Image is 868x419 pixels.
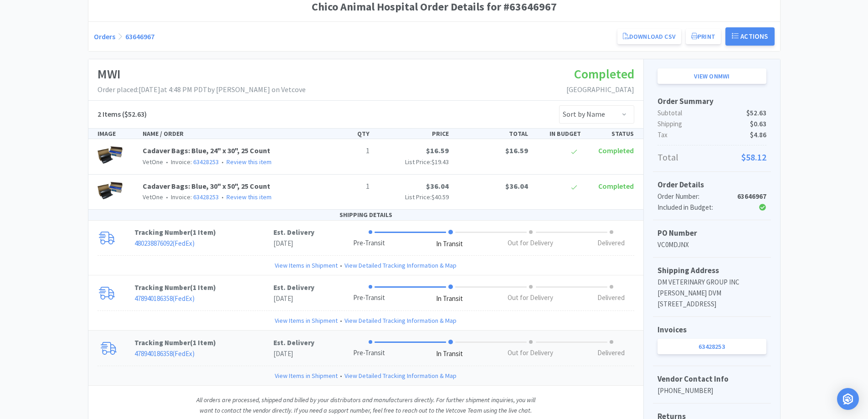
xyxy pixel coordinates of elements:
[143,181,270,191] a: Cadaver Bags: Blue, 30" x 50", 25 Count
[98,64,306,84] h1: MWI
[273,337,314,348] p: Est. Delivery
[163,158,219,166] span: Invoice:
[353,348,385,358] div: Pre-Transit
[617,29,681,44] a: Download CSV
[508,238,553,248] div: Out for Delivery
[353,238,385,248] div: Pre-Transit
[657,339,766,354] a: 63428253
[226,158,272,166] a: Review this item
[193,283,213,292] span: 1 Item
[134,337,273,348] p: Tracking Number ( )
[338,371,344,381] span: •
[344,260,457,270] a: View Detailed Tracking Information & Map
[837,388,859,410] div: Open Intercom Messenger
[324,145,370,157] p: 1
[431,193,449,201] span: $40.59
[746,108,766,119] span: $52.63
[452,129,532,139] div: TOTAL
[737,192,766,201] strong: 63646967
[426,146,449,155] span: $16.59
[134,239,195,248] a: 480238876092(FedEx)
[436,239,463,249] div: In Transit
[273,293,314,304] p: [DATE]
[164,158,169,166] span: •
[98,181,123,201] img: 75ad2eb0d0c7421ab1a79294b541144e_6400.png
[220,193,225,201] span: •
[436,294,463,304] div: In Transit
[657,277,766,310] p: DM VETERINARY GROUP INC [PERSON_NAME] DVM [STREET_ADDRESS]
[574,66,634,82] span: Completed
[426,181,449,191] span: $36.04
[657,385,766,396] p: [PHONE_NUMBER]
[143,146,270,155] a: Cadaver Bags: Blue, 24" x 30", 25 Count
[273,282,314,293] p: Est. Delivery
[657,108,766,119] p: Subtotal
[196,396,535,414] i: All orders are processed, shipped and billed by your distributors and manufacturers directly. For...
[725,27,775,46] button: Actions
[139,129,320,139] div: NAME / ORDER
[344,316,457,326] a: View Detailed Tracking Information & Map
[163,193,219,201] span: Invoice:
[657,119,766,129] p: Shipping
[508,293,553,303] div: Out for Delivery
[193,158,219,166] a: 63428253
[377,157,449,167] p: List Price:
[134,282,273,293] p: Tracking Number ( )
[657,191,730,202] div: Order Number:
[657,227,766,239] h5: PO Number
[750,119,766,129] span: $0.63
[273,348,314,359] p: [DATE]
[657,95,766,108] h5: Order Summary
[275,371,338,381] a: View Items in Shipment
[585,129,637,139] div: STATUS
[657,68,766,84] a: View onMWI
[220,158,225,166] span: •
[508,348,553,358] div: Out for Delivery
[344,371,457,381] a: View Detailed Tracking Information & Map
[193,228,213,237] span: 1 Item
[143,158,163,166] span: VetOne
[193,193,219,201] a: 63428253
[657,179,766,191] h5: Order Details
[143,193,163,201] span: VetOne
[657,239,766,250] p: VC0MDJNX
[598,146,634,155] span: Completed
[598,181,634,191] span: Completed
[98,109,121,119] span: 2 Items
[275,260,338,270] a: View Items in Shipment
[320,129,373,139] div: QTY
[88,210,643,220] div: SHIPPING DETAILS
[532,129,585,139] div: IN BUDGET
[657,324,766,336] h5: Invoices
[657,264,766,277] h5: Shipping Address
[338,316,344,326] span: •
[505,181,528,191] span: $36.04
[373,129,452,139] div: PRICE
[275,316,338,326] a: View Items in Shipment
[125,32,154,41] a: 63646967
[94,129,139,139] div: IMAGE
[505,146,528,155] span: $16.59
[193,338,213,347] span: 1 Item
[686,29,721,44] button: Print
[657,373,766,385] h5: Vendor Contact Info
[741,150,766,165] span: $58.12
[98,145,123,165] img: 57f8e43f0b9f4089998b0e82181fd65d_6399.png
[657,150,766,165] p: Total
[597,348,625,358] div: Delivered
[566,84,634,96] p: [GEOGRAPHIC_DATA]
[226,193,272,201] a: Review this item
[134,227,273,238] p: Tracking Number ( )
[273,238,314,249] p: [DATE]
[94,32,115,41] a: Orders
[134,294,195,303] a: 478940186358(FedEx)
[324,181,370,192] p: 1
[273,227,314,238] p: Est. Delivery
[377,192,449,202] p: List Price:
[338,260,344,270] span: •
[657,129,766,140] p: Tax
[98,109,147,120] h5: ($52.63)
[597,293,625,303] div: Delivered
[353,293,385,303] div: Pre-Transit
[436,349,463,359] div: In Transit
